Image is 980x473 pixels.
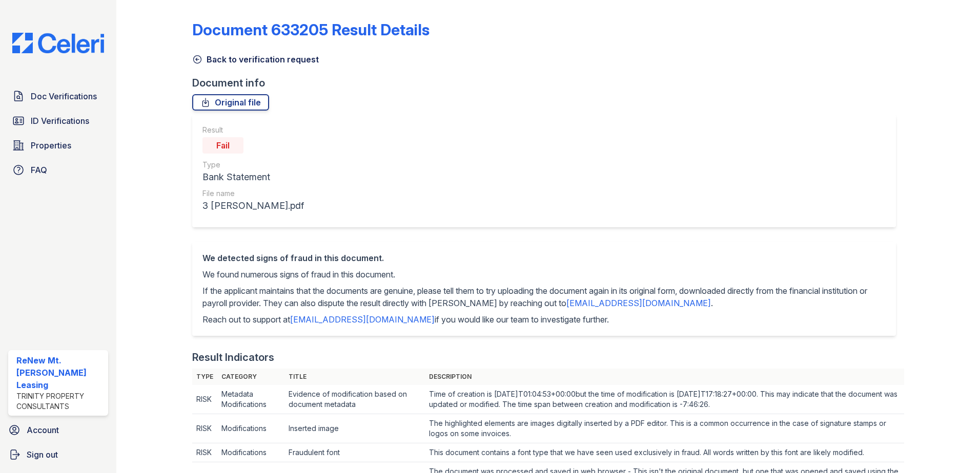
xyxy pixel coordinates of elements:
div: Type [202,160,304,170]
div: File name [202,188,304,199]
td: Modifications [217,443,284,462]
span: Account [27,424,59,436]
p: Reach out to support at if you would like our team to investigate further. [202,313,886,326]
a: Doc Verifications [8,86,108,106]
span: Sign out [27,448,58,461]
td: Metadata Modifications [217,385,284,414]
div: ReNew Mt. [PERSON_NAME] Leasing [16,354,104,391]
td: Time of creation is [DATE]T01:04:53+00:00but the time of modification is [DATE]T17:18:27+00:00. T... [425,385,904,414]
td: The highlighted elements are images digitally inserted by a PDF editor. This is a common occurren... [425,414,904,443]
div: Bank Statement [202,170,304,184]
a: Properties [8,135,108,156]
th: Title [284,369,425,385]
td: RISK [192,443,217,462]
a: Sign out [4,444,112,465]
a: Back to verification request [192,53,319,66]
span: ID Verifications [31,115,89,127]
div: We detected signs of fraud in this document. [202,252,886,264]
a: ID Verifications [8,111,108,131]
a: Original file [192,94,269,111]
a: [EMAIL_ADDRESS][DOMAIN_NAME] [566,298,711,308]
th: Type [192,369,217,385]
a: [EMAIL_ADDRESS][DOMAIN_NAME] [290,314,435,325]
td: RISK [192,385,217,414]
img: CE_Logo_Blue-a8612792a0a2168367f1c8372b55b34899dd931a85d93a1a3d3e32e68fde9ad4.png [4,33,112,53]
div: Document info [192,76,904,90]
td: This document contains a font type that we have seen used exclusively in fraud. All words written... [425,443,904,462]
td: RISK [192,414,217,443]
span: . [711,298,713,308]
div: Fail [202,137,243,154]
a: FAQ [8,160,108,180]
span: Properties [31,139,71,152]
span: Doc Verifications [31,90,97,102]
p: If the applicant maintains that the documents are genuine, please tell them to try uploading the ... [202,285,886,309]
a: Account [4,420,112,440]
p: We found numerous signs of fraud in this document. [202,268,886,281]
th: Description [425,369,904,385]
td: Modifications [217,414,284,443]
td: Evidence of modification based on document metadata [284,385,425,414]
span: FAQ [31,164,47,176]
div: 3 [PERSON_NAME].pdf [202,199,304,213]
a: Document 633205 Result Details [192,20,430,39]
th: Category [217,369,284,385]
div: Trinity Property Consultants [16,391,104,412]
div: Result Indicators [192,350,274,364]
td: Fraudulent font [284,443,425,462]
div: Result [202,125,304,135]
td: Inserted image [284,414,425,443]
